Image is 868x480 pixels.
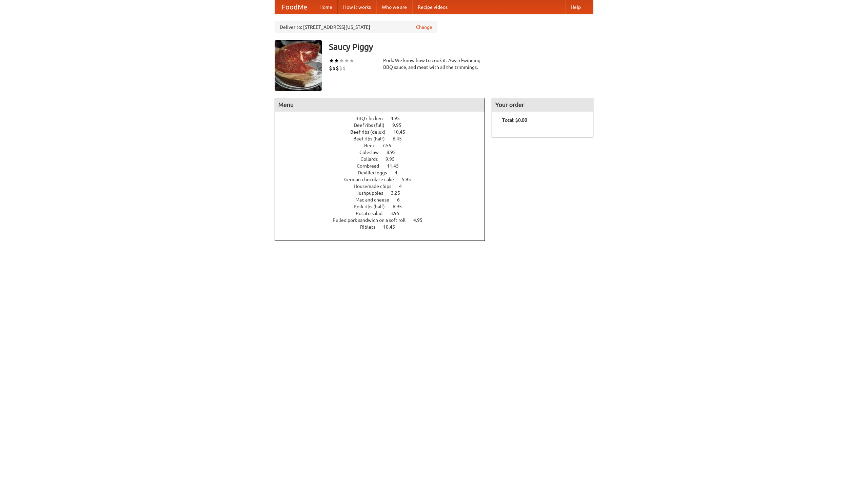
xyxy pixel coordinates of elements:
li: $ [342,64,346,72]
a: Hushpuppies 3.25 [355,190,413,196]
li: ★ [344,57,349,64]
a: Help [565,0,586,14]
a: Riblets 10.45 [360,224,408,230]
a: Home [314,0,338,14]
h4: Your order [492,98,593,112]
span: 4.95 [391,116,407,121]
span: Devilled eggs [358,170,394,175]
span: Hushpuppies [355,190,390,196]
li: $ [336,64,339,72]
a: Beef ribs (delux) 10.45 [350,129,418,135]
span: 6.95 [393,204,409,209]
span: Coleslaw [359,150,386,155]
span: 3.95 [390,211,406,216]
span: 6 [397,197,407,203]
b: Total: $0.00 [502,117,527,123]
a: How it works [338,0,376,14]
a: Coleslaw 8.95 [359,150,408,155]
li: $ [339,64,342,72]
a: Housemade chips 4 [354,184,414,189]
a: Change [416,24,432,31]
span: 8.95 [387,150,402,155]
a: Recipe videos [412,0,453,14]
div: Deliver to: [STREET_ADDRESS][US_STATE] [275,21,437,33]
span: 4 [395,170,404,175]
div: Pork. We know how to cook it. Award-winning BBQ sauce, and meat with all the trimmings. [383,57,485,71]
a: Collards 9.95 [360,156,407,162]
span: Cornbread [357,163,386,169]
img: angular.jpg [275,40,322,91]
a: Who we are [376,0,412,14]
span: 10.45 [383,224,402,230]
span: Collards [360,156,384,162]
span: Pulled pork sandwich on a soft roll [333,217,412,223]
span: Beef ribs (full) [354,122,391,128]
span: Pork ribs (half) [354,204,392,209]
span: Potato salad [356,211,389,216]
span: 7.55 [382,143,398,148]
span: Housemade chips [354,184,398,189]
a: Cornbread 11.45 [357,163,411,169]
a: Beef ribs (half) 6.45 [353,136,414,141]
span: 3.25 [391,190,407,196]
span: 4 [399,184,409,189]
a: Pork ribs (half) 6.95 [354,204,414,209]
span: 11.45 [387,163,406,169]
span: 6.45 [393,136,409,141]
a: FoodMe [275,0,314,14]
span: Mac and cheese [355,197,396,203]
a: German chocolate cake 5.95 [344,177,423,182]
span: 10.45 [393,129,412,135]
span: BBQ chicken [355,116,390,121]
a: BBQ chicken 4.95 [355,116,412,121]
li: $ [332,64,336,72]
a: Beer 7.55 [364,143,404,148]
h3: Saucy Piggy [329,40,593,54]
a: Pulled pork sandwich on a soft roll 4.95 [333,217,435,223]
li: ★ [349,57,354,64]
li: ★ [334,57,339,64]
span: 4.95 [413,217,429,223]
span: Beer [364,143,381,148]
li: ★ [329,57,334,64]
h4: Menu [275,98,485,112]
span: 9.95 [386,156,401,162]
span: Beef ribs (half) [353,136,392,141]
span: Beef ribs (delux) [350,129,392,135]
a: Mac and cheese 6 [355,197,412,203]
a: Potato salad 3.95 [356,211,412,216]
li: $ [329,64,332,72]
a: Beef ribs (full) 9.95 [354,122,414,128]
span: German chocolate cake [344,177,401,182]
a: Devilled eggs 4 [358,170,410,175]
span: Riblets [360,224,382,230]
li: ★ [339,57,344,64]
span: 5.95 [402,177,418,182]
span: 9.95 [392,122,408,128]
